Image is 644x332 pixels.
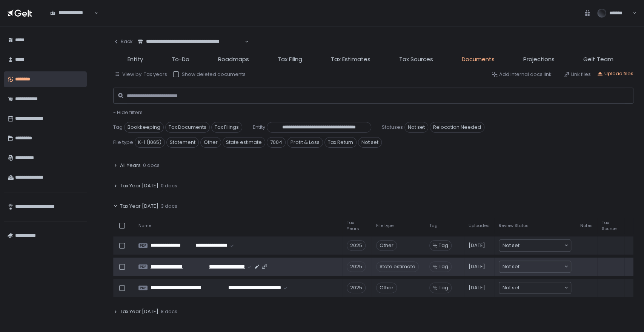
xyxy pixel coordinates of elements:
[120,203,158,210] span: Tax Year [DATE]
[161,308,177,315] span: 8 docs
[113,124,123,131] span: Tag
[439,263,448,270] span: Tag
[492,71,552,78] button: Add internal docs link
[138,223,151,229] span: Name
[347,261,366,272] div: 2025
[161,203,177,210] span: 3 docs
[520,263,564,270] input: Search for option
[278,55,302,64] span: Tax Filing
[583,55,613,64] span: Gelt Team
[399,55,433,64] span: Tax Sources
[499,282,571,293] div: Search for option
[331,55,370,64] span: Tax Estimates
[115,71,167,78] button: View by: Tax years
[564,71,591,78] button: Link files
[597,70,633,77] button: Upload files
[382,124,403,131] span: Statuses
[223,137,265,148] span: State estimate
[113,109,143,116] span: - Hide filters
[469,223,490,229] span: Uploaded
[462,55,495,64] span: Documents
[499,261,571,272] div: Search for option
[358,137,382,148] span: Not set
[200,137,221,148] span: Other
[429,223,438,229] span: Tag
[520,242,564,249] input: Search for option
[113,34,133,49] button: Back
[376,240,397,251] div: Other
[161,182,177,189] span: 0 docs
[135,137,165,148] span: K-1 (1065)
[503,263,520,270] span: Not set
[499,223,529,229] span: Review Status
[404,122,428,133] span: Not set
[439,242,448,249] span: Tag
[439,284,448,291] span: Tag
[267,137,286,148] span: 7004
[580,223,593,229] span: Notes
[503,284,520,292] span: Not set
[218,55,249,64] span: Roadmaps
[499,240,571,251] div: Search for option
[520,284,564,292] input: Search for option
[133,34,249,50] div: Search for option
[347,220,367,231] span: Tax Years
[128,55,143,64] span: Entity
[253,124,265,131] span: Entity
[172,55,189,64] span: To-Do
[120,162,141,169] span: All Years
[166,137,199,148] span: Statement
[469,263,485,270] span: [DATE]
[143,162,160,169] span: 0 docs
[376,283,397,293] div: Other
[45,5,98,21] div: Search for option
[430,122,484,133] span: Relocation Needed
[120,182,158,189] span: Tax Year [DATE]
[113,109,143,116] button: - Hide filters
[165,122,210,133] span: Tax Documents
[138,45,244,53] input: Search for option
[469,284,485,291] span: [DATE]
[211,122,242,133] span: Tax Filings
[324,137,357,148] span: Tax Return
[113,38,133,45] div: Back
[469,242,485,249] span: [DATE]
[376,261,419,272] div: State estimate
[113,139,133,146] span: File type
[602,220,620,231] span: Tax Source
[287,137,323,148] span: Profit & Loss
[523,55,555,64] span: Projections
[347,240,366,251] div: 2025
[120,308,158,315] span: Tax Year [DATE]
[124,122,164,133] span: Bookkeeping
[503,242,520,249] span: Not set
[376,223,393,229] span: File type
[347,283,366,293] div: 2025
[50,16,94,24] input: Search for option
